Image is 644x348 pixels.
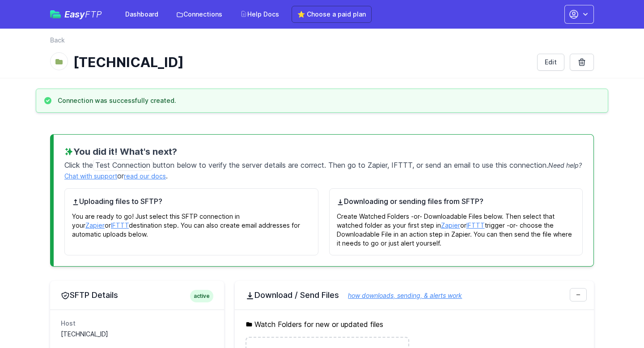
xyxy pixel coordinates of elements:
[93,159,153,171] span: Test Connection
[246,319,583,330] h5: Watch Folders for new or updated files
[50,36,594,50] nav: Breadcrumb
[171,6,228,22] a: Connections
[50,10,102,19] a: EasyFTP
[124,172,166,180] a: read our docs
[64,158,583,181] p: Click the button below to verify the server details are correct. Then go to Zapier, IFTTT, or sen...
[73,54,530,70] h1: [TECHNICAL_ID]
[61,319,213,328] dt: Host
[85,9,102,20] span: FTP
[548,161,582,169] span: Need help?
[61,290,213,301] h2: SFTP Details
[58,96,176,105] h3: Connection was successfully created.
[111,221,129,229] a: IFTTT
[292,6,372,23] a: ⭐ Choose a paid plan
[466,221,485,229] a: IFTTT
[72,207,311,239] p: You are ready to go! Just select this SFTP connection in your or destination step. You can also c...
[61,330,213,339] dd: [TECHNICAL_ID]
[64,145,583,158] h3: You did it! What's next?
[120,6,164,22] a: Dashboard
[72,196,311,207] h4: Uploading files to SFTP?
[50,10,61,18] img: easyftp_logo.png
[339,292,462,299] a: how downloads, sending, & alerts work
[337,196,576,207] h4: Downloading or sending files from SFTP?
[50,36,65,45] a: Back
[64,10,102,19] span: Easy
[441,221,460,229] a: Zapier
[246,290,583,301] h2: Download / Send Files
[85,221,105,229] a: Zapier
[64,172,117,180] a: Chat with support
[235,6,284,22] a: Help Docs
[537,54,564,71] a: Edit
[190,290,213,302] span: active
[337,207,576,248] p: Create Watched Folders -or- Downloadable Files below. Then select that watched folder as your fir...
